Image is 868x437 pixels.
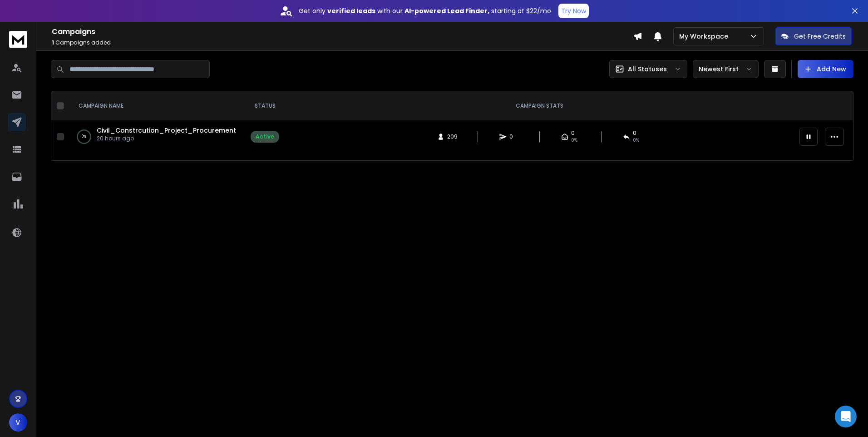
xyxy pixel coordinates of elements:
[245,91,285,120] th: STATUS
[327,6,375,15] strong: verified leads
[633,129,636,137] span: 0
[256,133,274,140] div: Active
[447,133,458,140] span: 209
[628,65,667,74] p: All Statuses
[679,32,732,41] p: My Workspace
[52,39,54,46] span: 1
[9,413,27,432] button: V
[571,129,575,137] span: 0
[633,137,639,144] span: 0%
[68,91,245,120] th: CAMPAIGN NAME
[299,6,551,15] p: Get only with our starting at $22/mo
[571,137,577,144] span: 0%
[52,39,633,46] p: Campaigns added
[82,132,86,141] p: 0 %
[97,135,236,142] p: 20 hours ago
[285,91,794,120] th: CAMPAIGN STATS
[835,406,857,427] div: Open Intercom Messenger
[509,133,518,140] span: 0
[561,6,586,15] p: Try Now
[558,4,589,18] button: Try Now
[68,120,245,153] td: 0%Civil_Constrcution_Project_Procurement20 hours ago
[404,6,489,15] strong: AI-powered Lead Finder,
[9,31,27,48] img: logo
[52,26,633,37] h1: Campaigns
[798,60,853,78] button: Add New
[775,27,852,45] button: Get Free Credits
[693,60,759,78] button: Newest First
[794,32,846,41] p: Get Free Credits
[97,126,236,135] a: Civil_Constrcution_Project_Procurement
